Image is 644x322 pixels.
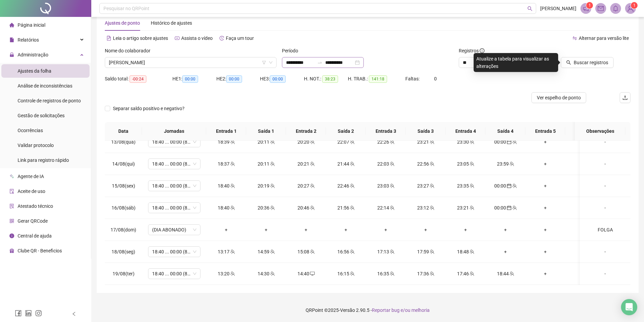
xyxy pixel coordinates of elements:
span: team [429,249,434,254]
span: 18:40 ... 00:00 (8 HORAS) [152,203,196,213]
span: Administração [18,52,48,57]
span: 19/08(ter) [113,271,135,276]
span: team [349,183,355,188]
div: + [571,182,600,190]
div: 18:40 [212,204,241,212]
div: Saldo total: [105,75,172,83]
span: bell [613,5,619,11]
span: team [349,249,355,254]
div: + [411,226,440,233]
div: HE 2: [216,75,260,83]
div: HE 3: [260,75,304,83]
div: 20:11 [252,138,281,146]
span: Versão [340,307,355,313]
span: team [269,140,275,144]
th: Jornadas [142,122,206,141]
div: + [331,226,360,233]
span: Registros [459,47,484,54]
span: 18:40 ... 00:00 (8 HORAS) [152,269,196,279]
span: team [469,183,474,188]
span: 1 [633,3,636,8]
span: team [511,140,517,144]
span: Página inicial [18,22,45,28]
div: 22:46 [331,182,360,190]
span: 17/08(dom) [111,227,136,232]
span: team [469,162,474,166]
div: Atualize a tabela para visualizar as alterações [474,53,558,72]
span: Análise de inconsistências [18,83,72,89]
span: team [511,183,517,188]
span: Relatórios [18,37,39,43]
span: 18:40 ... 00:00 (8 HORAS) [152,247,196,257]
span: search [566,60,571,65]
th: Entrada 5 [525,122,565,141]
div: 23:30 [451,138,480,146]
span: team [389,162,395,166]
div: + [531,160,560,168]
span: 18:40 ... 00:00 (8 HORAS) [152,181,196,191]
div: + [531,226,560,233]
span: instagram [35,310,42,317]
div: 23:12 [411,204,440,212]
span: team [469,249,474,254]
span: [PERSON_NAME] [540,5,576,12]
span: team [509,271,514,276]
div: 22:26 [371,138,400,146]
span: facebook [15,310,22,317]
div: 20:21 [291,160,320,168]
span: team [309,249,315,254]
span: solution [9,204,14,208]
th: Entrada 2 [286,122,326,141]
span: team [309,205,315,210]
span: team [269,162,275,166]
span: linkedin [25,310,32,317]
div: + [571,204,600,212]
span: team [429,140,434,144]
span: 00:00 [270,75,286,83]
span: team [309,162,315,166]
span: home [9,23,14,27]
div: 18:37 [212,160,241,168]
span: calendar [506,205,511,210]
span: team [230,271,235,276]
div: - [585,160,625,168]
div: 00:00 [491,138,520,146]
span: team [509,162,514,166]
span: 00:00 [226,75,242,83]
div: 20:20 [291,138,320,146]
div: 22:03 [371,160,400,168]
span: team [269,183,275,188]
span: mail [598,5,604,11]
span: info-circle [9,233,14,238]
span: Gestão de solicitações [18,113,65,118]
div: + [491,248,520,255]
div: + [571,226,600,233]
span: Aceite de uso [18,189,45,194]
span: team [469,205,474,210]
span: Observações [580,127,620,135]
span: team [230,162,235,166]
span: Ver espelho de ponto [537,94,581,101]
div: 23:21 [451,204,480,212]
span: Clube QR - Beneficios [18,248,62,253]
button: Buscar registros [561,57,614,68]
th: Saída 3 [406,122,446,141]
span: 1 [589,3,591,8]
span: Link para registro rápido [18,157,69,163]
div: 16:56 [331,248,360,255]
div: 18:40 [212,182,241,190]
div: - [585,204,625,212]
span: Buscar registros [574,59,608,66]
span: audit [9,189,14,194]
th: Data [105,122,142,141]
div: 14:59 [252,248,281,255]
span: Central de ajuda [18,233,52,239]
div: H. NOT.: [304,75,348,83]
span: 13/08(qua) [111,139,136,145]
span: gift [9,248,14,253]
th: Saída 1 [246,122,286,141]
span: 0 [434,76,437,81]
div: + [491,226,520,233]
span: info-circle [480,48,484,53]
span: desktop [309,271,315,276]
